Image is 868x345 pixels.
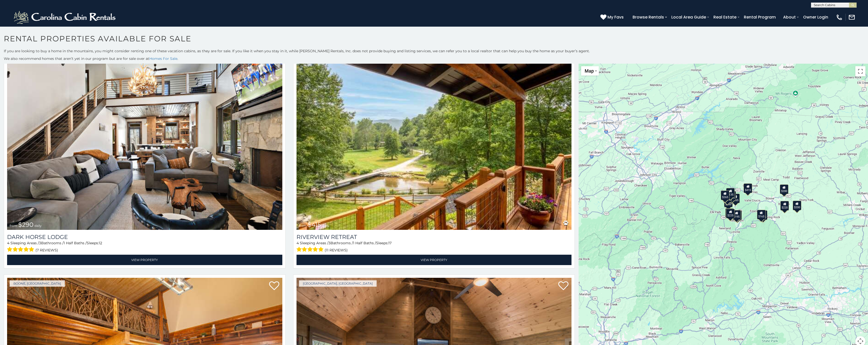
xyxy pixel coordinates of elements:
[10,224,17,228] span: from
[149,56,177,61] a: Homes For Sale
[7,45,282,230] a: Dark Horse Lodge from $290 daily
[34,224,42,228] span: daily
[741,13,778,22] a: Rental Program
[297,255,572,265] a: View Property
[607,14,624,20] span: My Favs
[721,191,729,200] div: $265
[308,221,321,228] span: $415
[35,247,58,253] span: (7 reviews)
[322,224,329,228] span: daily
[325,247,348,253] span: (11 reviews)
[669,13,709,22] a: Local Area Guide
[630,13,667,22] a: Browse Rentals
[585,68,594,74] span: Map
[297,240,572,253] div: Sleeping Areas / Bathrooms / Sleeps:
[299,280,377,287] a: [GEOGRAPHIC_DATA], [GEOGRAPHIC_DATA]
[600,14,625,21] a: My Favs
[297,241,299,245] span: 4
[781,13,798,22] a: About
[801,13,831,22] a: Owner Login
[299,224,307,228] span: from
[10,280,65,287] a: Boone, [GEOGRAPHIC_DATA]
[711,13,739,22] a: Real Estate
[99,241,102,245] span: 12
[726,209,735,218] div: $225
[7,255,282,265] a: View Property
[13,10,118,25] img: White-1-2.png
[18,221,33,228] span: $290
[726,188,735,198] div: $135
[558,281,568,291] a: Add to favorites
[744,183,752,193] div: $415
[855,66,865,76] button: Toggle fullscreen view
[328,241,330,245] span: 3
[7,241,9,245] span: 4
[793,201,801,210] div: $200
[757,210,766,219] div: $165
[297,45,572,230] a: Riverview Retreat from $415 daily
[388,241,392,245] span: 17
[64,241,87,245] span: 1 Half Baths /
[269,281,279,291] a: Add to favorites
[836,14,843,21] img: phone-regular-white.png
[780,184,788,194] div: $200
[297,45,572,230] img: Riverview Retreat
[732,210,741,220] div: $195
[781,201,789,211] div: $220
[848,14,855,21] img: mail-regular-white.png
[581,66,599,76] button: Change map style
[7,240,282,253] div: Sleeping Areas / Bathrooms / Sleeps:
[7,45,282,230] img: Dark Horse Lodge
[725,208,734,218] div: $420
[297,234,572,240] a: Riverview Retreat
[353,241,376,245] span: 1 Half Baths /
[39,241,41,245] span: 3
[7,234,282,240] a: Dark Horse Lodge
